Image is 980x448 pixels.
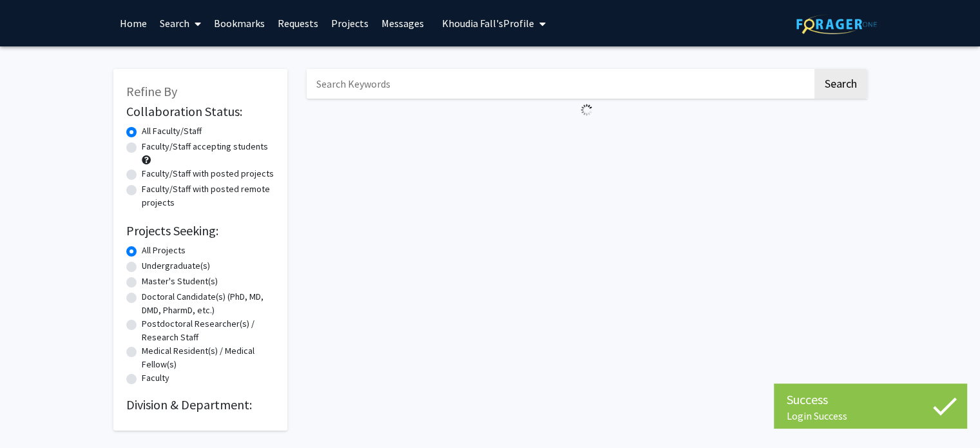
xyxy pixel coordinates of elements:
[142,124,202,138] label: All Faculty/Staff
[142,259,210,273] label: Undergraduate(s)
[142,371,169,385] label: Faculty
[307,69,812,99] input: Search Keywords
[153,1,207,46] a: Search
[142,344,274,371] label: Medical Resident(s) / Medical Fellow(s)
[126,83,177,99] span: Refine By
[442,17,534,30] span: Khoudia Fall's Profile
[271,1,325,46] a: Requests
[142,182,274,209] label: Faculty/Staff with posted remote projects
[207,1,271,46] a: Bookmarks
[787,409,954,422] div: Login Success
[787,390,954,409] div: Success
[142,140,268,153] label: Faculty/Staff accepting students
[113,1,153,46] a: Home
[126,104,274,119] h2: Collaboration Status:
[575,99,598,121] img: Loading
[325,1,375,46] a: Projects
[142,244,186,257] label: All Projects
[142,317,274,344] label: Postdoctoral Researcher(s) / Research Staff
[796,14,877,34] img: ForagerOne Logo
[142,167,274,180] label: Faculty/Staff with posted projects
[307,121,867,151] nav: Page navigation
[814,69,867,99] button: Search
[126,223,274,239] h2: Projects Seeking:
[126,397,274,413] h2: Division & Department:
[142,275,218,288] label: Master's Student(s)
[375,1,430,46] a: Messages
[142,290,274,317] label: Doctoral Candidate(s) (PhD, MD, DMD, PharmD, etc.)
